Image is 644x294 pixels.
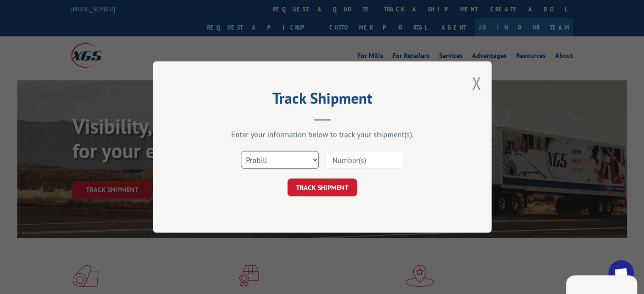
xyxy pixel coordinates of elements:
input: Number(s) [325,151,403,169]
button: Close modal [472,72,481,94]
h2: Track Shipment [195,92,449,108]
button: TRACK SHIPMENT [287,179,357,196]
div: Enter your information below to track your shipment(s). [195,129,449,139]
div: Open chat [608,260,634,286]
